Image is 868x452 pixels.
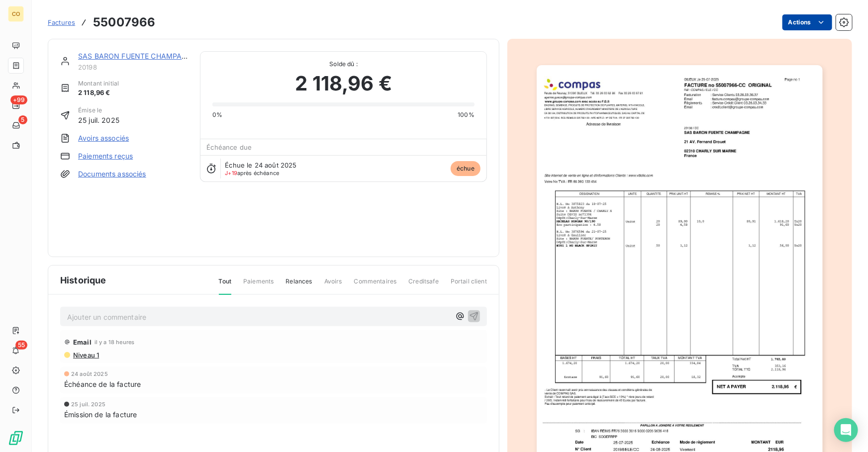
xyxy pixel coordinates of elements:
[8,430,24,446] img: Logo LeanPay
[93,13,155,31] h3: 55007966
[71,401,105,407] span: 25 juil. 2025
[72,351,99,359] span: Niveau 1
[48,18,75,26] span: Factures
[8,6,24,22] div: CO
[834,418,858,442] div: Open Intercom Messenger
[225,170,279,176] span: après échéance
[15,341,27,350] span: 55
[212,110,222,119] span: 0%
[219,277,232,295] span: Tout
[78,52,196,60] a: SAS BARON FUENTE CHAMPAGNE
[78,79,119,88] span: Montant initial
[71,371,108,377] span: 24 août 2025
[286,277,312,294] span: Relances
[48,17,75,27] a: Factures
[78,115,119,125] span: 25 juil. 2025
[64,379,141,389] span: Échéance de la facture
[206,143,252,151] span: Échéance due
[451,277,487,294] span: Portail client
[782,14,832,30] button: Actions
[73,338,92,346] span: Email
[243,277,274,294] span: Paiements
[408,277,439,294] span: Creditsafe
[225,161,296,169] span: Échue le 24 août 2025
[78,133,129,143] a: Avoirs associés
[78,88,119,98] span: 2 118,96 €
[95,339,134,345] span: il y a 18 heures
[324,277,342,294] span: Avoirs
[60,273,106,287] span: Historique
[295,69,392,98] span: 2 118,96 €
[64,409,137,420] span: Émission de la facture
[18,115,27,124] span: 5
[451,161,481,176] span: échue
[78,151,133,161] a: Paiements reçus
[354,277,397,294] span: Commentaires
[225,170,237,177] span: J+19
[458,110,475,119] span: 100%
[78,106,119,115] span: Émise le
[78,63,188,71] span: 20198
[78,169,146,179] a: Documents associés
[10,95,27,104] span: +99
[212,60,475,69] span: Solde dû :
